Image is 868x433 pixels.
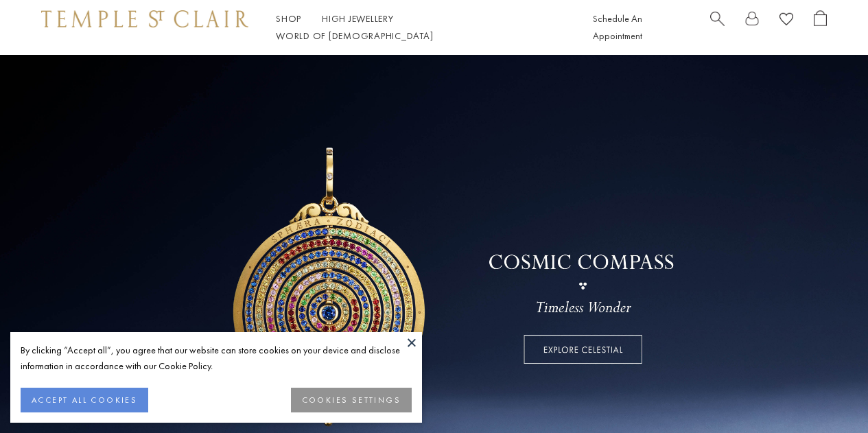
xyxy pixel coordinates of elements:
[799,368,854,419] iframe: Gorgias live chat messenger
[276,30,433,42] a: World of [DEMOGRAPHIC_DATA]World of [DEMOGRAPHIC_DATA]
[276,10,562,45] nav: Main navigation
[21,388,148,412] button: ACCEPT ALL COOKIES
[779,10,793,32] a: View Wishlist
[21,342,412,374] div: By clicking “Accept all”, you agree that our website can store cookies on your device and disclos...
[291,388,412,412] button: COOKIES SETTINGS
[814,10,827,45] a: Open Shopping Bag
[593,12,642,42] a: Schedule An Appointment
[276,12,301,25] a: ShopShop
[322,12,394,25] a: High JewelleryHigh Jewellery
[41,10,248,27] img: Temple St. Clair
[710,10,725,45] a: Search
